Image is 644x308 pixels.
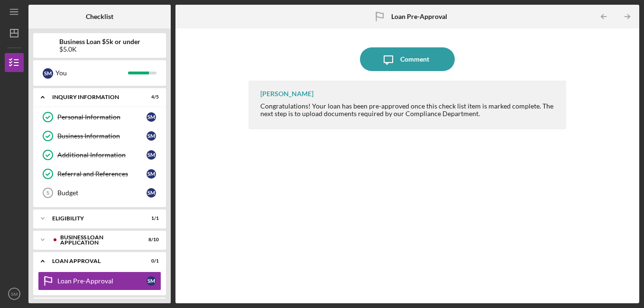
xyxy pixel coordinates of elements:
[57,277,147,285] div: Loan Pre-Approval
[60,235,135,245] div: BUSINESS LOAN APPLICATION
[147,276,156,286] div: S M
[400,47,429,71] div: Comment
[391,13,447,20] b: Loan Pre-Approval
[57,151,147,159] div: Additional Information
[52,258,135,264] div: Loan Approval
[360,47,455,71] button: Comment
[38,127,161,145] a: Business InformationSM
[86,13,113,20] b: Checklist
[59,38,140,45] b: Business Loan $5k or under
[38,164,161,183] a: Referral and ReferencesSM
[57,113,147,121] div: Personal Information
[43,68,53,79] div: S M
[38,108,161,127] a: Personal InformationSM
[52,94,135,100] div: INQUIRY INFORMATION
[260,90,313,98] div: [PERSON_NAME]
[142,216,159,221] div: 1 / 1
[11,291,18,297] text: SM
[142,237,159,243] div: 8 / 10
[46,190,49,196] tspan: 5
[147,150,156,160] div: S M
[38,183,161,202] a: 5BudgetSM
[142,94,159,100] div: 4 / 5
[57,132,147,140] div: Business Information
[57,189,147,197] div: Budget
[147,112,156,122] div: S M
[55,65,128,81] div: You
[38,272,161,290] a: Loan Pre-ApprovalSM
[142,258,159,264] div: 0 / 1
[38,145,161,164] a: Additional InformationSM
[59,45,140,53] div: $5.0K
[5,284,24,303] button: SM
[260,102,557,118] div: Congratulations! Your loan has been pre-approved once this check list item is marked complete. Th...
[57,170,147,178] div: Referral and References
[147,188,156,198] div: S M
[147,169,156,179] div: S M
[52,216,135,221] div: Eligibility
[147,131,156,141] div: S M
